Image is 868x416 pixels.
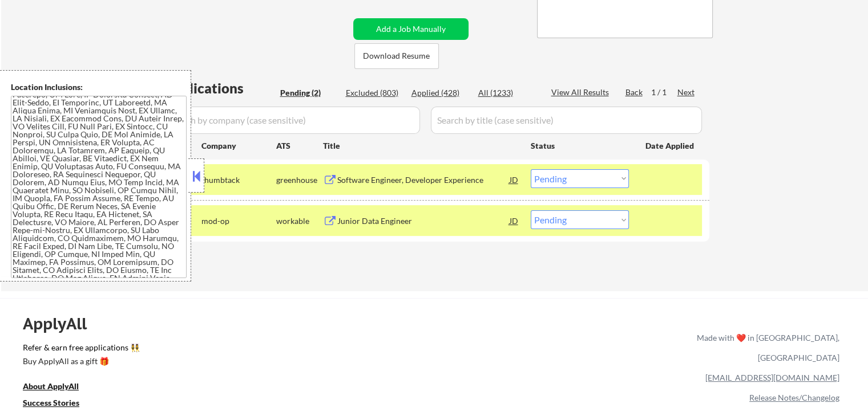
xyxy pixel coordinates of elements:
div: Next [677,87,696,98]
div: Date Applied [645,140,696,152]
div: JD [508,210,520,231]
a: [EMAIL_ADDRESS][DOMAIN_NAME] [705,373,839,382]
div: Software Engineer, Developer Experience [337,174,510,186]
div: Excluded (803) [346,87,403,99]
div: Applied (428) [411,87,469,99]
u: Success Stories [23,398,79,407]
button: Add a Job Manually [353,18,469,40]
div: thumbtack [201,174,276,186]
div: Made with ❤️ in [GEOGRAPHIC_DATA], [GEOGRAPHIC_DATA] [692,328,839,368]
div: Buy ApplyAll as a gift 🎁 [23,357,137,365]
div: View All Results [551,87,612,98]
u: About ApplyAll [23,381,79,391]
a: Success Stories [23,397,95,411]
a: Refer & earn free applications 👯‍♀️ [23,344,458,356]
div: workable [276,215,323,227]
div: Back [625,87,644,98]
a: Buy ApplyAll as a gift 🎁 [23,356,137,370]
div: 1 / 1 [651,87,677,98]
div: ATS [276,140,323,152]
div: Company [201,140,276,152]
div: Location Inclusions: [11,81,187,93]
div: greenhouse [276,174,323,186]
div: Title [323,140,520,152]
div: JD [508,169,520,190]
div: All (1233) [478,87,535,99]
button: Download Resume [354,43,439,69]
div: Applications [163,81,276,95]
div: Junior Data Engineer [337,215,510,227]
input: Search by company (case sensitive) [163,107,420,134]
input: Search by title (case sensitive) [431,107,702,134]
div: Status [531,135,629,156]
a: Release Notes/Changelog [749,393,839,402]
div: ApplyAll [23,314,100,333]
div: mod-op [201,215,276,227]
a: About ApplyAll [23,381,95,395]
div: Pending (2) [280,87,337,99]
